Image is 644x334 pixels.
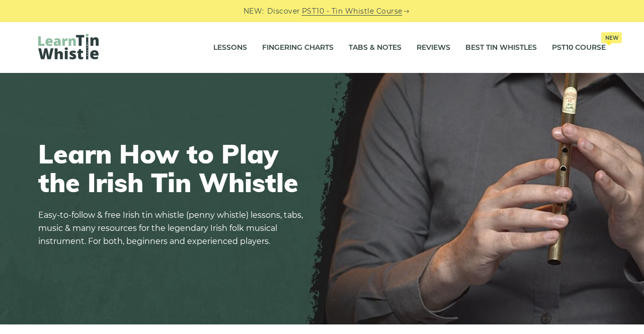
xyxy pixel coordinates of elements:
a: Best Tin Whistles [465,35,537,60]
a: Fingering Charts [262,35,334,60]
a: Tabs & Notes [349,35,401,60]
p: Easy-to-follow & free Irish tin whistle (penny whistle) lessons, tabs, music & many resources for... [38,209,310,248]
a: Reviews [417,35,450,60]
a: PST10 CourseNew [552,35,606,60]
span: New [601,32,622,43]
a: Lessons [213,35,247,60]
img: LearnTinWhistle.com [38,34,99,59]
h1: Learn How to Play the Irish Tin Whistle [38,139,310,197]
